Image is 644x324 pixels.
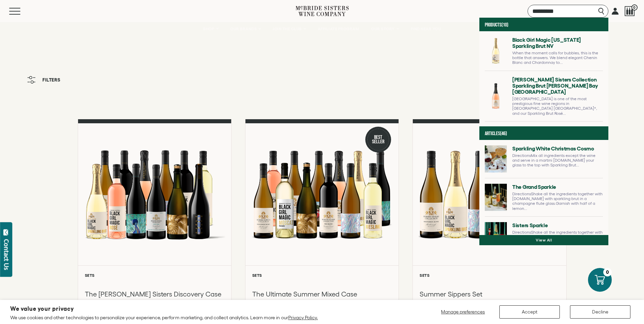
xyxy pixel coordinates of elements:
span: Filters [42,77,60,82]
h3: The [PERSON_NAME] Sisters Discovery Case [85,290,224,299]
a: SHOP [199,22,222,36]
span: AFFILIATE PROGRAM [318,26,359,31]
span: 0 [631,4,638,11]
span: (46) [500,130,507,137]
span: FIND NEAR YOU [411,26,441,31]
span: OUR BRANDS [230,26,257,31]
span: SHOP [203,26,215,31]
a: Go to Sisters Sparkle page [485,222,603,255]
span: Manage preferences [441,309,485,314]
a: Privacy Policy. [288,315,318,320]
button: Manage preferences [437,305,489,319]
a: Go to The Grand Sparkle page [485,184,603,217]
a: AFFILIATE PROGRAM [313,22,364,36]
h2: We value your privacy [10,306,318,312]
p: We use cookies and other technologies to personalize your experience, perform marketing, and coll... [10,314,318,321]
a: Best Seller The Ultimate Summer Mixed Case Sets The Ultimate Summer Mixed Case Add to cart $385.88 [245,119,399,320]
a: View all [536,238,552,242]
a: Go to McBride Sisters Collection Sparkling Brut Rose Hawke's Bay NV page [485,76,603,122]
span: OUR STORY [371,26,395,31]
button: Decline [570,305,630,319]
a: JOIN THE CLUB [268,22,310,36]
a: Go to Black Girl Magic California Sparkling Brut NV page [485,37,603,71]
div: 0 [603,268,612,276]
a: OUR BRANDS [226,22,265,36]
a: FIND NEAR YOU [406,22,446,36]
h6: Sets [252,273,392,277]
button: Filters [24,73,64,87]
h4: Articles [485,130,603,137]
a: Summer Sippers Set Sets Summer Sippers Set Add to cart $164.94 [412,119,566,320]
button: Accept [499,305,560,319]
a: OUR STORY [367,22,403,36]
div: Contact Us [3,239,10,270]
h4: Products [485,22,603,29]
h3: The Ultimate Summer Mixed Case [252,290,392,299]
h3: Summer Sippers Set [420,290,559,299]
a: Go to Sparkling White Christmas Cosmo page [485,145,603,178]
span: JOIN THE CLUB [273,26,302,31]
span: (10) [501,22,508,28]
h6: Sets [85,273,224,277]
h6: Sets [420,273,559,277]
button: Mobile Menu Trigger [9,8,34,15]
a: McBride Sisters Full Set Sets The [PERSON_NAME] Sisters Discovery Case Add to cart $417.89 [78,119,232,320]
